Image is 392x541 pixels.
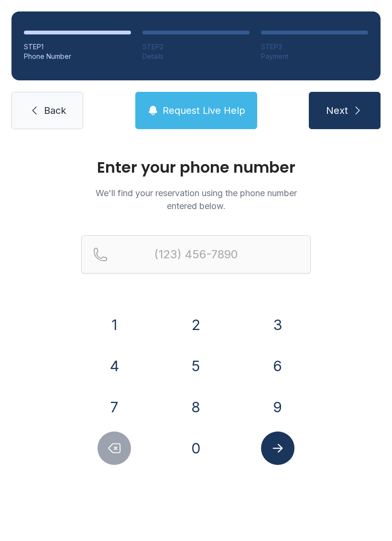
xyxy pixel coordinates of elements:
[179,308,213,342] button: 2
[24,42,131,52] div: STEP 1
[261,52,368,61] div: Payment
[24,52,131,61] div: Phone Number
[98,308,131,342] button: 1
[44,104,66,117] span: Back
[81,235,311,274] input: Reservation phone number
[81,160,311,175] h1: Enter your phone number
[81,187,311,212] p: We'll find your reservation using the phone number entered below.
[163,104,245,117] span: Request Live Help
[142,42,250,52] div: STEP 2
[142,52,250,61] div: Details
[98,431,131,465] button: Delete number
[179,431,213,465] button: 0
[179,390,213,424] button: 8
[261,308,294,342] button: 3
[261,42,368,52] div: STEP 3
[98,349,131,383] button: 4
[179,349,213,383] button: 5
[326,104,348,117] span: Next
[98,390,131,424] button: 7
[261,349,294,383] button: 6
[261,431,294,465] button: Submit lookup form
[261,390,294,424] button: 9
